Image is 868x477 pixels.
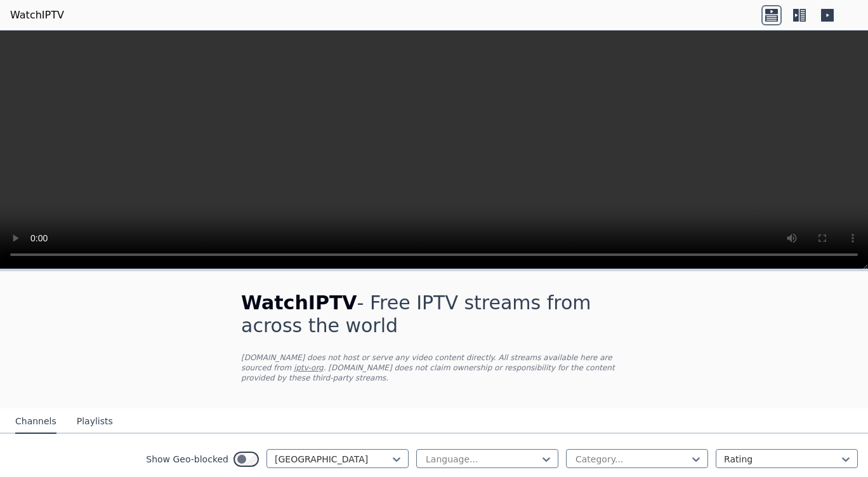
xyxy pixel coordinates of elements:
[294,363,324,372] a: iptv-org
[241,292,357,314] span: WatchIPTV
[241,292,627,337] h1: - Free IPTV streams from across the world
[77,410,113,434] button: Playlists
[15,410,56,434] button: Channels
[241,353,627,383] p: [DOMAIN_NAME] does not host or serve any video content directly. All streams available here are s...
[10,8,64,23] a: WatchIPTV
[146,453,228,466] label: Show Geo-blocked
